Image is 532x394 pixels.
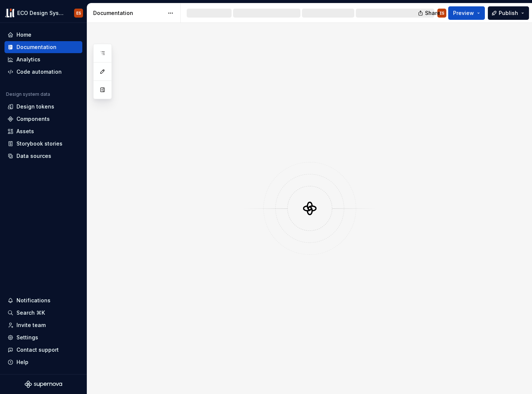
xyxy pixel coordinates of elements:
[414,6,445,20] button: Share
[4,138,82,150] a: Storybook stories
[16,309,45,317] div: Search ⌘K
[4,344,82,356] button: Contact support
[17,9,65,17] div: ECO Design System
[16,297,51,304] div: Notifications
[4,66,82,78] a: Code automation
[4,319,82,331] a: Invite team
[4,41,82,53] a: Documentation
[16,321,46,329] div: Invite team
[5,9,14,18] img: f0abbffb-d71d-4d32-b858-d34959bbcc23.png
[16,128,34,135] div: Assets
[16,140,62,147] div: Storybook stories
[93,9,164,17] div: Documentation
[4,356,82,368] button: Help
[16,68,62,76] div: Code automation
[25,381,62,388] svg: Supernova Logo
[448,6,485,20] button: Preview
[16,358,28,366] div: Help
[4,125,82,137] a: Assets
[4,54,82,65] a: Analytics
[16,103,54,110] div: Design tokens
[16,115,50,123] div: Components
[16,346,59,354] div: Contact support
[76,10,81,16] div: ES
[425,9,440,17] span: Share
[453,9,474,17] span: Preview
[16,31,31,39] div: Home
[4,101,82,113] a: Design tokens
[4,294,82,306] button: Notifications
[4,150,82,162] a: Data sources
[1,5,85,21] button: ECO Design SystemES
[4,29,82,41] a: Home
[4,113,82,125] a: Components
[6,91,50,97] div: Design system data
[4,307,82,319] button: Search ⌘K
[499,9,518,17] span: Publish
[16,152,51,160] div: Data sources
[488,6,529,20] button: Publish
[16,334,38,341] div: Settings
[4,332,82,343] a: Settings
[16,43,56,51] div: Documentation
[16,56,40,63] div: Analytics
